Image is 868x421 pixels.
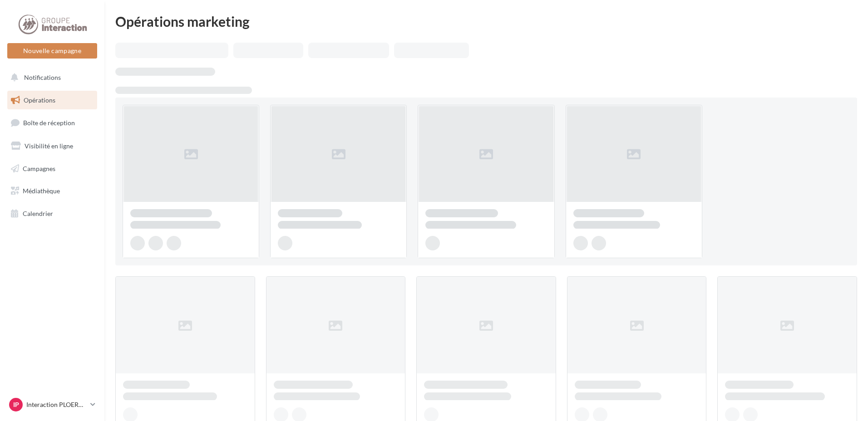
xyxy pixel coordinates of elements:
[115,15,857,28] div: Opérations marketing
[5,113,99,132] a: Boîte de réception
[7,43,97,59] button: Nouvelle campagne
[5,159,99,178] a: Campagnes
[5,91,99,110] a: Opérations
[5,204,99,223] a: Calendrier
[23,164,55,172] span: Campagnes
[23,119,75,127] span: Boîte de réception
[13,400,19,409] span: IP
[23,187,60,195] span: Médiathèque
[23,210,53,217] span: Calendrier
[5,181,99,201] a: Médiathèque
[24,96,55,104] span: Opérations
[25,142,73,150] span: Visibilité en ligne
[26,400,87,409] p: Interaction PLOERMEL
[24,73,61,81] span: Notifications
[7,396,97,413] a: IP Interaction PLOERMEL
[5,137,99,156] a: Visibilité en ligne
[5,68,95,87] button: Notifications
